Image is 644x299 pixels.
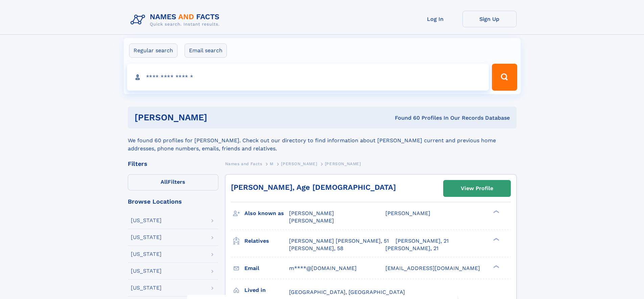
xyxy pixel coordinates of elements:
[128,128,517,153] div: We found 60 profiles for [PERSON_NAME]. Check out our directory to find information about [PERSON...
[325,161,361,166] span: [PERSON_NAME]
[131,285,162,291] div: [US_STATE]
[396,237,449,245] a: [PERSON_NAME], 21
[408,11,462,27] a: Log In
[492,64,517,91] button: Search Button
[135,113,301,122] h1: [PERSON_NAME]
[444,180,510,197] a: View Profile
[244,235,289,247] h3: Relatives
[492,264,500,269] div: ❯
[461,181,493,196] div: View Profile
[128,161,218,167] div: Filters
[128,11,225,29] img: Logo Names and Facts
[128,199,218,205] div: Browse Locations
[289,289,405,295] span: [GEOGRAPHIC_DATA], [GEOGRAPHIC_DATA]
[270,161,273,166] span: M
[289,210,334,216] span: [PERSON_NAME]
[385,265,480,271] span: [EMAIL_ADDRESS][DOMAIN_NAME]
[281,161,317,166] span: [PERSON_NAME]
[492,210,500,214] div: ❯
[127,64,489,91] input: search input
[270,159,273,168] a: M
[225,159,262,168] a: Names and Facts
[301,114,510,122] div: Found 60 Profiles In Our Records Database
[244,208,289,219] h3: Also known as
[128,174,218,190] label: Filters
[244,285,289,296] h3: Lived in
[289,217,334,224] span: [PERSON_NAME]
[281,159,317,168] a: [PERSON_NAME]
[462,11,517,27] a: Sign Up
[289,245,343,252] a: [PERSON_NAME], 58
[161,179,168,185] span: All
[492,237,500,241] div: ❯
[131,268,162,274] div: [US_STATE]
[129,43,177,58] label: Regular search
[131,218,162,223] div: [US_STATE]
[185,43,227,58] label: Email search
[131,235,162,240] div: [US_STATE]
[244,263,289,274] h3: Email
[231,183,396,191] a: [PERSON_NAME], Age [DEMOGRAPHIC_DATA]
[289,237,389,245] a: [PERSON_NAME] [PERSON_NAME], 51
[385,210,430,216] span: [PERSON_NAME]
[385,245,438,252] a: [PERSON_NAME], 21
[131,251,162,257] div: [US_STATE]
